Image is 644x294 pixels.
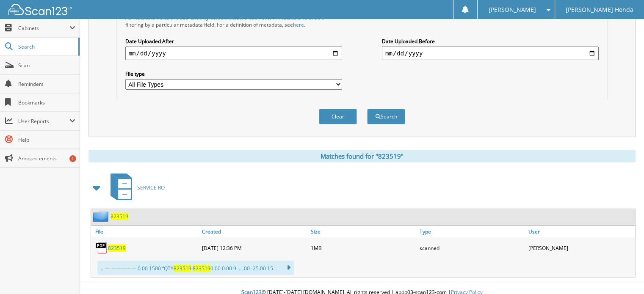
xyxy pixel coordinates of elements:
img: folder2.png [93,211,111,222]
a: Type [417,226,526,237]
div: [DATE] 12:36 PM [200,239,309,256]
div: scanned [417,239,526,256]
a: here [293,21,304,28]
span: [PERSON_NAME] [488,7,536,12]
a: Size [309,226,417,237]
label: File type [125,70,342,77]
span: 823519 [174,265,191,272]
span: SERVICE RO [137,184,165,191]
label: Date Uploaded After [125,38,342,45]
img: PDF.png [95,242,108,254]
div: [PERSON_NAME] [526,239,635,256]
span: Announcements [18,155,75,162]
a: File [91,226,200,237]
span: 823519 [193,265,210,272]
span: Search [18,43,74,50]
label: Date Uploaded Before [382,38,599,45]
a: Created [200,226,309,237]
div: Matches found for "823519" [88,150,636,162]
span: Bookmarks [18,99,75,106]
span: Cabinets [18,25,69,32]
span: [PERSON_NAME] Honda [566,7,633,12]
div: 1 [69,155,76,162]
a: SERVICE RO [105,171,165,204]
span: Scan [18,62,75,69]
a: 823519 [108,245,126,252]
input: end [382,47,599,60]
div: 1MB [309,239,417,256]
input: start [125,47,342,60]
div: All metadata fields are searched by default. Select a cabinet with metadata to enable filtering b... [125,14,342,28]
a: User [526,226,635,237]
a: 823519 [111,213,128,220]
button: Clear [319,109,357,124]
span: Help [18,136,75,143]
img: scan123-logo-white.svg [8,4,72,15]
button: Search [367,109,405,124]
span: User Reports [18,118,69,125]
span: Reminders [18,80,75,88]
div: ...— ————— 0.00 1500 “QTY 0.00 0.00 9 ... .00 -25.00 15... [97,261,294,275]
